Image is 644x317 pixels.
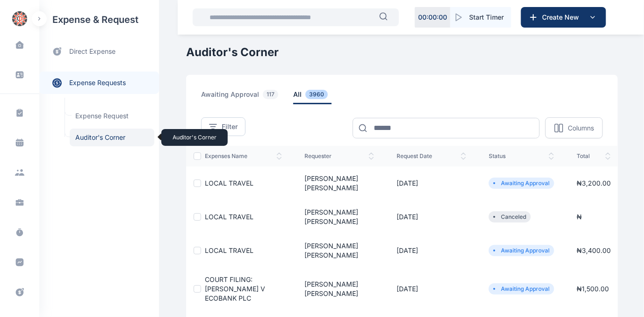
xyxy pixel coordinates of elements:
p: Columns [568,123,594,133]
span: ₦ 1,500.00 [577,285,609,293]
a: awaiting approval117 [201,90,293,104]
span: ₦ [577,213,582,221]
span: request date [397,152,466,160]
a: direct expense [39,39,159,64]
td: [PERSON_NAME] [PERSON_NAME] [293,267,385,310]
td: [DATE] [385,267,478,310]
span: Start Timer [469,13,504,22]
li: Canceled [492,213,527,221]
a: COURT FILING: [PERSON_NAME] V ECOBANK PLC [205,275,265,302]
span: Create New [538,13,587,22]
li: Awaiting Approval [492,180,550,187]
a: LOCAL TRAVEL [205,179,253,187]
td: [DATE] [385,200,478,234]
span: ₦ 3,400.00 [577,246,611,254]
td: [DATE] [385,234,478,267]
a: Expense Request [70,107,154,125]
a: LOCAL TRAVEL [205,213,253,221]
span: all [293,90,332,104]
a: LOCAL TRAVEL [205,246,253,254]
td: [PERSON_NAME] [PERSON_NAME] [293,234,385,267]
span: status [489,152,554,160]
a: expense requests [39,72,159,94]
span: direct expense [69,47,116,57]
button: Create New [521,7,606,28]
span: total [577,152,611,160]
li: Awaiting Approval [492,247,550,254]
span: Auditor's Corner [70,129,154,146]
span: ₦ 3,200.00 [577,179,611,187]
td: [PERSON_NAME] [PERSON_NAME] [293,200,385,234]
li: Awaiting Approval [492,285,550,293]
span: 117 [263,90,278,99]
span: Requester [304,152,374,160]
p: 00 : 00 : 00 [418,13,447,22]
td: [PERSON_NAME] [PERSON_NAME] [293,166,385,200]
a: Auditor's CornerAuditor's Corner [70,129,154,146]
span: 3960 [305,90,328,99]
button: Start Timer [450,7,511,28]
button: Columns [545,117,603,138]
span: Filter [222,122,238,131]
td: [DATE] [385,166,478,200]
a: all3960 [293,90,343,104]
span: awaiting approval [201,90,282,104]
button: Filter [201,117,246,136]
span: expenses Name [205,152,282,160]
h1: Auditor's Corner [186,45,618,60]
div: expense requests [39,64,159,94]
